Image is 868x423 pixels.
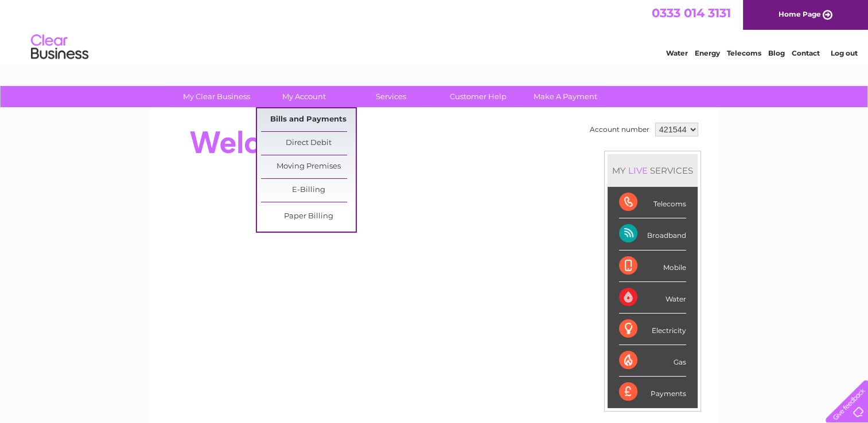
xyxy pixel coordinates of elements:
a: My Account [256,86,351,107]
div: LIVE [626,165,650,176]
div: Gas [619,345,686,377]
div: Electricity [619,314,686,345]
a: E-Billing [261,179,356,202]
a: Bills and Payments [261,108,356,131]
a: Paper Billing [261,205,356,228]
div: Payments [619,377,686,408]
a: Water [666,49,688,57]
div: Clear Business is a trading name of Verastar Limited (registered in [GEOGRAPHIC_DATA] No. 3667643... [164,6,706,56]
a: Blog [768,49,785,57]
div: Water [619,282,686,314]
a: 0333 014 3131 [652,6,731,20]
a: Services [344,86,438,107]
a: Customer Help [431,86,526,107]
div: Broadband [619,218,686,250]
a: My Clear Business [169,86,264,107]
img: logo.png [30,30,89,65]
a: Moving Premises [261,155,356,178]
div: Mobile [619,250,686,282]
a: Make A Payment [518,86,613,107]
a: Direct Debit [261,132,356,155]
div: Telecoms [619,187,686,218]
div: MY SERVICES [608,154,698,187]
td: Account number [587,120,652,139]
a: Energy [695,49,720,57]
a: Contact [792,49,820,57]
a: Log out [830,49,857,57]
a: Telecoms [727,49,761,57]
